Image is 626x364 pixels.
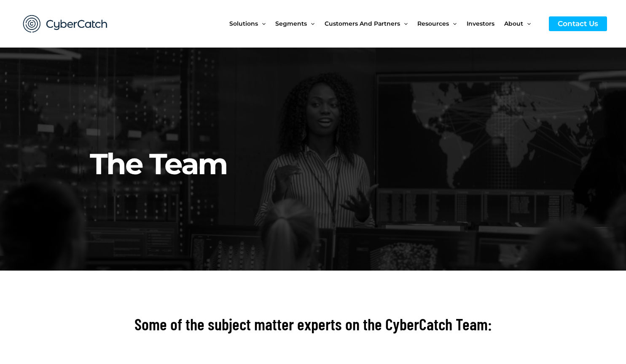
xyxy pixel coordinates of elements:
img: CyberCatch [15,6,116,41]
span: About [504,6,523,41]
span: Customers and Partners [325,6,400,41]
a: Contact Us [549,16,607,31]
span: Solutions [229,6,258,41]
span: Menu Toggle [258,6,266,41]
h2: Some of the subject matter experts on the CyberCatch Team: [77,314,549,335]
span: Menu Toggle [523,6,531,41]
span: Menu Toggle [449,6,457,41]
span: Investors [467,6,494,41]
span: Menu Toggle [307,6,314,41]
a: Investors [467,6,504,41]
h2: The Team [90,70,543,183]
span: Menu Toggle [400,6,408,41]
nav: Site Navigation: New Main Menu [229,6,540,41]
span: Resources [417,6,449,41]
span: Segments [275,6,307,41]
